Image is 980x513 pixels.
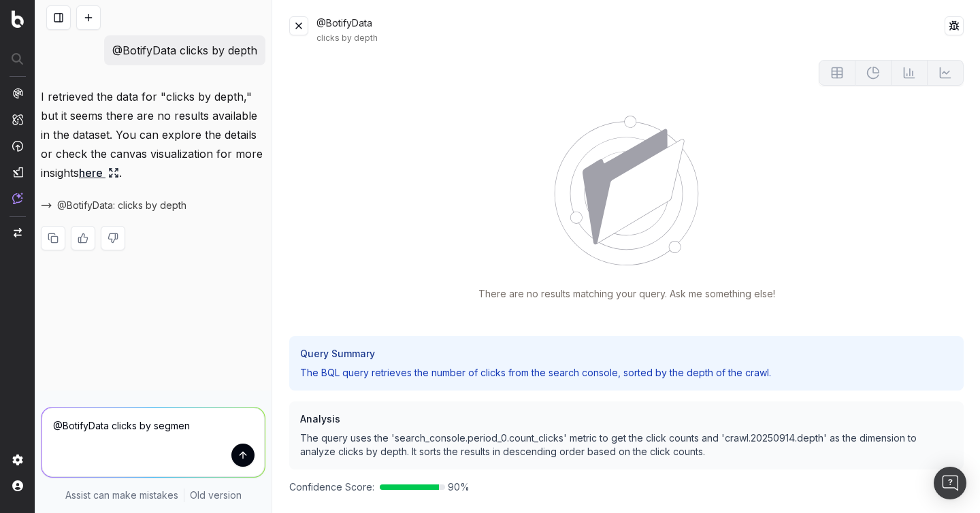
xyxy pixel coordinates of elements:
span: 90 % [448,480,470,494]
button: Not available for current data [928,60,964,86]
a: here [79,163,119,182]
p: I retrieved the data for "clicks by depth," but it seems there are no results available in the da... [41,87,265,182]
button: Not available for current data [892,60,928,86]
img: Assist [12,193,23,204]
p: The query uses the 'search_console.period_0.count_clicks' metric to get the click counts and 'cra... [300,431,953,459]
img: Activation [12,140,23,152]
textarea: @BotifyData clicks by segme [42,408,265,477]
img: Studio [12,167,23,178]
button: Not available for current data [855,60,892,86]
p: The BQL query retrieves the number of clicks from the search console, sorted by the depth of the ... [300,366,953,380]
img: Intelligence [12,114,23,125]
p: There are no results matching your query. Ask me something else! [478,287,775,301]
img: No Data [554,116,699,265]
h3: Analysis [300,412,953,426]
button: @BotifyData: clicks by depth [41,199,203,212]
img: My account [12,480,23,491]
div: clicks by depth [316,33,945,44]
a: Watch the raw BQL query [289,495,423,509]
button: Not available for current data [819,60,855,86]
div: Open Intercom Messenger [934,467,966,499]
h3: Query Summary [300,347,953,361]
a: Old version [190,489,242,502]
div: @BotifyData [316,16,945,44]
span: @BotifyData: clicks by depth [57,199,186,212]
p: @BotifyData clicks by depth [112,41,257,60]
img: Setting [12,454,23,465]
img: Switch project [14,228,22,237]
span: Confidence Score: [289,480,374,494]
img: Analytics [12,88,23,99]
p: Assist can make mistakes [65,489,178,502]
img: Botify logo [12,10,24,28]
